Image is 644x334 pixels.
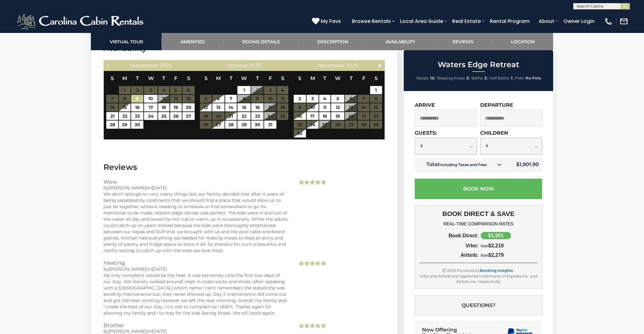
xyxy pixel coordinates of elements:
a: 18 [158,103,169,111]
a: 1 [237,86,251,94]
a: Browse Rentals [349,16,394,27]
span: Sleeping Areas: [437,76,465,80]
span: [DATE] [152,266,167,272]
a: 24 [307,121,319,129]
span: [DATE] [152,185,167,191]
span: from [481,253,488,258]
div: Ⓒ 2025 Powered by [419,268,537,273]
a: 28 [106,121,118,129]
span: [PERSON_NAME] [109,328,146,334]
li: | [416,74,435,82]
a: Real Estate [449,16,484,27]
a: 22 [237,112,251,120]
a: 17 [307,112,319,120]
a: 5 [331,95,344,103]
label: Children [480,130,508,136]
span: Half Baths: [489,76,510,80]
span: Pets: [515,76,525,80]
span: [PERSON_NAME] [109,185,146,191]
a: 6 [212,95,225,103]
span: 2025 [160,62,172,68]
a: 17 [144,103,157,111]
a: 22 [119,112,130,120]
a: Rooms Details [223,33,298,50]
td: Total [415,158,507,172]
small: Including Taxes and Fees [439,162,487,167]
span: Tuesday [230,75,233,81]
a: 23 [251,112,264,120]
a: 12 [200,103,212,111]
h3: Reviews [103,162,385,173]
div: Book Direct: [419,233,479,239]
a: Rental Program [487,16,533,27]
div: by on [103,185,288,191]
a: Description [298,33,367,50]
a: 30 [131,121,143,129]
a: 23 [131,112,143,120]
a: 13 [212,103,225,111]
span: Tuesday [136,75,139,81]
span: Sunday [298,75,301,81]
a: 25 [158,112,169,120]
a: 14 [225,103,237,111]
a: 11 [319,103,330,111]
span: 2025 [346,62,358,68]
span: Saturday [375,75,378,81]
a: 29 [237,121,251,129]
span: Thursday [256,75,259,81]
td: $1,901.90 [507,158,542,172]
img: phone-regular-white.png [604,17,613,26]
a: 16 [251,103,264,111]
a: Booking Insights [480,268,513,273]
span: Sleeps: [416,76,429,80]
a: Availability [367,33,434,50]
span: [DATE] [152,328,167,334]
div: Vrbo: [419,243,479,249]
button: Book Now [415,179,542,199]
span: Saturday [187,75,190,81]
a: 9 [131,95,143,103]
span: Thursday [162,75,165,81]
span: Sunday [111,75,114,81]
li: | [471,74,488,82]
h4: REAL-TIME COMPARISON RATES [419,221,537,226]
a: Location [492,33,553,50]
a: Amenities [162,33,223,50]
label: Departure [480,102,513,108]
span: October [227,62,248,68]
div: My only complaint would be the heat. It was extremely cold the first two days of our stay. We lit... [103,272,288,316]
button: Questions? [415,295,542,315]
div: $1,901 [481,232,511,239]
a: 30 [294,129,306,137]
a: 27 [212,121,225,129]
span: November [318,62,345,68]
a: 1 [370,86,382,94]
div: Vrbo and Airbnb are registered trademarks of Expedia Inc. and Airbnb Inc. respectively [419,273,537,284]
a: 4 [319,95,330,103]
span: September [130,62,158,68]
a: 2 [294,95,306,103]
a: 29 [119,121,130,129]
span: Wednesday [241,75,247,81]
a: 19 [331,112,344,120]
strong: 1 [511,76,512,80]
a: 16 [294,112,306,120]
span: 2025 [249,62,261,68]
a: 19 [170,103,182,111]
span: Friday [269,75,272,81]
label: Guests: [415,130,437,136]
strong: No Pets [525,76,541,80]
span: Saturday [281,75,284,81]
a: Owner Login [560,16,598,27]
a: 26 [170,112,182,120]
a: 16 [131,103,143,111]
span: Baths: [471,76,483,80]
span: Thursday [350,75,353,81]
h3: BOOK DIRECT & SAVE [419,210,537,218]
div: $2,210 [479,243,538,249]
span: [PERSON_NAME] [109,266,146,272]
div: We don't splurge on very many things but our family decided that after 4 years of being separated... [103,191,288,254]
a: Next [376,61,384,69]
strong: 5 [466,76,469,80]
span: Sunday [204,75,208,81]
